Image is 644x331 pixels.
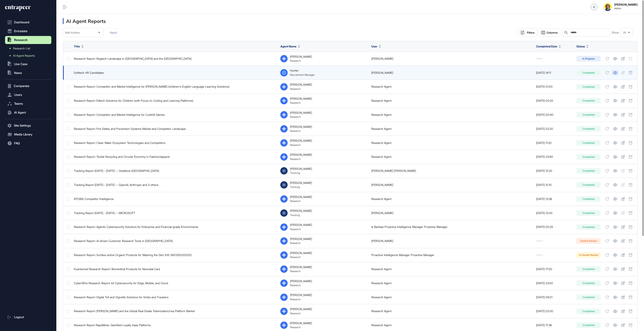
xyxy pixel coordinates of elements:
[576,112,601,118] div: Completed
[290,167,312,170] div: [PERSON_NAME]
[63,18,106,24] h3: AI Agent Reports
[576,140,601,146] div: Completed
[65,31,79,34] span: Bulk Actions
[74,253,276,257] div: Research Report: Surface-active Organic Products for Washing the Skin (HS 340130000000)
[576,252,601,258] div: In Human Review
[290,298,312,301] div: Research
[290,195,312,199] div: [PERSON_NAME]
[536,44,557,48] span: Completed Date
[74,267,276,271] div: Kuartismed Research Report: Biomedical Products for Neonatal Care
[5,36,51,44] button: Research
[536,324,572,327] div: [DATE] 17:36
[5,100,51,108] button: Teams
[576,154,601,160] div: Completed
[527,31,535,34] div: Filters
[5,313,51,321] a: Logout
[5,60,51,68] button: Use Case
[371,197,391,201] a: Research Agent
[371,127,391,130] a: Research Agent
[536,309,572,313] div: [DATE] 02:00
[539,29,560,37] button: Columns
[371,113,391,116] a: Research Agent
[290,139,312,142] div: [PERSON_NAME]
[74,282,276,285] div: CyberWhiz Research Report: Iot Cybersecurity for Edge, Mobile, and Cloud
[290,143,312,147] div: Research
[371,267,391,271] a: Research Agent
[280,44,296,48] span: Agent Name
[536,225,572,229] div: [DATE] 00:25
[290,115,312,118] div: Research
[536,141,572,144] div: [DATE] 11:20
[371,295,391,299] a: Research Agent
[290,265,312,269] div: [PERSON_NAME]
[290,101,312,104] div: Research
[13,54,35,57] span: AI Agent Reports
[5,69,51,77] button: News
[576,44,585,48] span: Status
[14,71,22,75] span: News
[536,155,572,158] div: [DATE] 23:40
[7,45,51,52] a: Research List
[518,28,537,37] button: Filters
[371,44,377,48] span: User
[371,281,391,285] a: Research Agent
[371,323,391,327] a: Research Agent
[290,237,312,241] div: [PERSON_NAME]
[576,182,601,188] div: Completed
[14,63,27,66] span: Use Case
[576,308,601,314] div: Completed
[290,171,312,174] div: Tracking
[5,109,51,117] button: AI Agent
[74,296,276,299] div: Research Report: Digital Toll and Vignette Solutions for Smbs and Travelers
[74,141,276,144] div: Research Report: Clean Water Ecosystem Technologies and Competitors
[74,225,276,229] div: Research Report: Agentic Cybersecurity Solutions for Enterprise and Financial-grade Environments
[576,238,601,244] div: Outline Review
[14,142,20,145] span: FAQ
[74,71,276,74] div: Softtech HR Candidates
[536,197,572,201] div: [DATE] 13:36
[290,307,312,311] div: [PERSON_NAME]
[5,139,51,147] button: FAQ
[576,168,601,174] div: Completed
[74,127,276,130] div: Research Report: Fire Safety and Prevention Systems Market and Competitor Landscape
[290,199,312,203] div: Research
[371,141,391,144] a: Research Agent
[576,224,601,230] div: Completed
[290,157,312,161] div: Research
[536,71,572,74] div: [DATE] 14:11
[612,31,619,34] span: Show
[576,196,601,202] div: Completed
[371,57,393,60] a: [PERSON_NAME]
[371,253,434,257] a: Proactive Intelligence Manager Proactive Manager
[14,111,26,114] span: AI Agent
[576,44,588,48] button: Status
[14,84,29,88] span: Companies
[290,97,312,100] div: [PERSON_NAME]
[536,183,572,187] div: [DATE] 12:10
[5,27,51,35] button: Entradata
[5,91,51,99] button: Users
[371,225,448,229] a: Is Bankası Proactive Intelligence Manager Proactive Manager
[290,209,312,212] div: [PERSON_NAME]
[576,266,601,272] div: Completed
[536,282,572,285] div: [DATE] 23:00
[290,87,312,90] div: Research
[371,169,416,172] a: [PERSON_NAME] [PERSON_NAME]
[74,44,80,48] span: Title
[290,69,315,72] div: Hunter
[290,73,315,76] div: Recruitment Manager
[536,169,572,172] div: [DATE] 12:20
[576,84,601,90] div: Completed
[74,239,276,243] div: Research Report: Ai-driven Customer Research Tools in [GEOGRAPHIC_DATA]
[5,122,51,130] button: Site Settings
[290,241,312,245] div: Research
[536,44,561,48] button: Completed Date
[74,57,276,60] div: Research Report: Regtech Landscape in [GEOGRAPHIC_DATA] and the [GEOGRAPHIC_DATA]
[74,44,84,48] button: Title
[290,326,312,329] div: Research
[536,127,572,130] div: [DATE] 02:20
[74,183,276,187] div: Tracking Report [DATE] - [DATE] -- OpenAI, Anthropic and 3 others
[536,267,572,271] div: [DATE] 17:00
[576,126,601,132] div: Completed
[14,93,22,96] span: Users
